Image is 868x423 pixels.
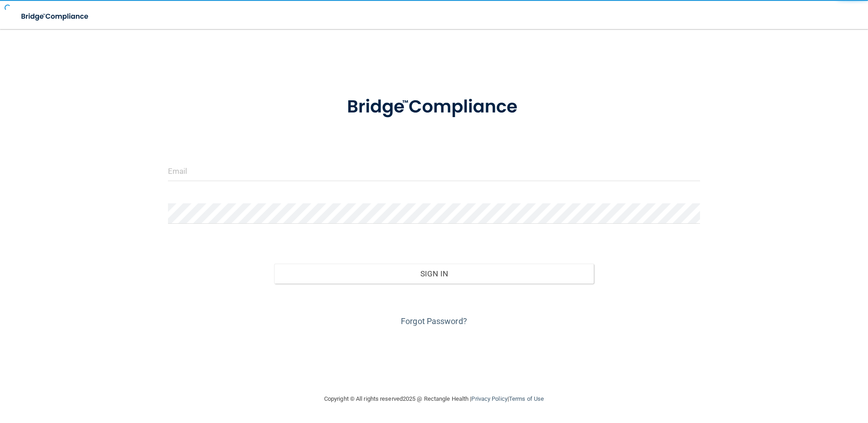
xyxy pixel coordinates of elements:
a: Terms of Use [509,395,544,402]
img: bridge_compliance_login_screen.278c3ca4.svg [14,7,97,26]
input: Email [168,161,700,181]
a: Privacy Policy [471,395,507,402]
div: Copyright © All rights reserved 2025 @ Rectangle Health | | [268,384,600,413]
button: Sign In [274,264,594,284]
img: bridge_compliance_login_screen.278c3ca4.svg [328,84,540,131]
a: Forgot Password? [401,316,467,326]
